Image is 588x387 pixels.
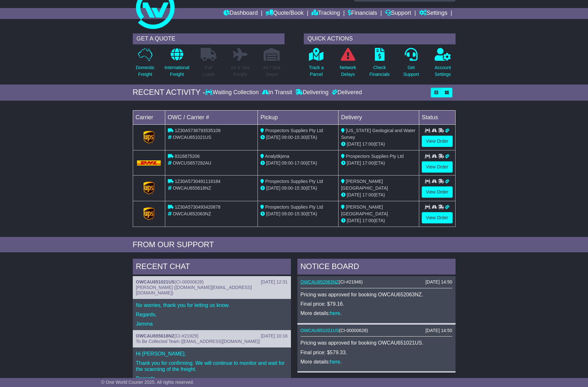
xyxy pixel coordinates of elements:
a: Tracking [312,8,340,19]
p: Regards, [136,375,288,382]
p: Hi [PERSON_NAME], [136,351,288,357]
p: Jemma [136,321,288,327]
a: Financials [348,8,377,19]
span: 17:00 [294,160,306,166]
div: (ETA) [341,141,416,148]
span: [PERSON_NAME][GEOGRAPHIC_DATA] [341,204,388,216]
a: Track aParcel [309,48,324,81]
div: [DATE] 12:31 [261,279,287,285]
div: ( ) [136,333,288,339]
p: Regards, [136,311,288,318]
div: FROM OUR SUPPORT [133,240,456,249]
span: 1Z30A5736793535109 [175,128,220,133]
div: RECENT ACTIVITY - [133,88,205,97]
p: International Freight [165,64,189,78]
div: - (ETA) [260,160,336,166]
a: Dashboard [223,8,258,19]
img: DHL.png [137,160,161,166]
span: 15:30 [294,135,306,140]
span: 09:00 [282,211,293,216]
p: Check Financials [369,64,390,78]
span: 1Z30A5730491116184 [175,179,220,184]
span: 15:30 [294,211,306,216]
span: [DATE] [347,192,361,197]
span: [DATE] [347,218,361,223]
span: Prospectors Supplies Pty Ltd [265,179,323,184]
p: Final price: $79.16. [301,301,452,307]
div: ( ) [301,328,452,333]
div: RECENT CHAT [133,259,291,276]
a: NetworkDelays [339,48,356,81]
a: View Order [422,186,453,198]
td: Status [419,110,455,124]
a: Support [385,8,411,19]
span: 8316875206 [175,154,200,159]
span: Prospectors Supplies Pty Ltd [346,154,404,159]
p: Pricing was approved for booking OWCAU652063NZ. [301,292,452,298]
span: 1Z30A5730493420878 [175,204,220,210]
td: Delivery [338,110,419,124]
a: DomesticFreight [135,48,155,81]
p: No worries, thank you for letting us know. [136,302,288,308]
td: Carrier [133,110,165,124]
p: Get Support [403,64,419,78]
p: Air & Sea Freight [231,64,250,78]
a: OWCAU651021US [301,328,339,333]
img: GetCarrierServiceLogo [143,131,154,144]
span: OWCAU652063NZ [173,211,211,216]
span: Prospectors Supplies Pty Ltd [265,204,323,210]
div: GET A QUOTE [133,33,285,44]
span: OWCAU655618NZ [173,185,211,191]
span: To Be Collected Team ([EMAIL_ADDRESS][DOMAIN_NAME]) [136,339,260,344]
p: More details: . [301,359,452,365]
span: CI-#21946 [340,279,361,284]
a: View Order [422,212,453,223]
div: [DATE] 14:50 [425,279,452,285]
span: [DATE] [347,141,361,147]
div: - (ETA) [260,211,336,217]
span: 17:00 [362,160,374,166]
td: Pickup [258,110,339,124]
p: Thank you for confirming. We will continue to monitor and wait for the scanning of the freight. [136,360,288,372]
a: OWCAU651021US [136,279,175,284]
span: [PERSON_NAME] ([DOMAIN_NAME][EMAIL_ADDRESS][DOMAIN_NAME]) [136,285,252,295]
a: Settings [419,8,448,19]
span: [DATE] [266,211,280,216]
div: [DATE] 14:50 [425,328,452,333]
p: Full Loads [201,64,217,78]
span: CI-#21929 [176,333,197,338]
span: [PERSON_NAME][GEOGRAPHIC_DATA] [341,179,388,191]
div: In Transit [260,89,294,96]
span: 09:00 [282,160,293,166]
span: Analytikjena [265,154,289,159]
a: OWCAU655618NZ [136,333,175,338]
span: [DATE] [266,185,280,191]
p: Network Delays [339,64,356,78]
div: NOTICE BOARD [297,259,456,276]
p: Final price: $579.33. [301,349,452,355]
div: (ETA) [341,192,416,198]
div: [DATE] 10:16 [261,333,287,339]
p: Air / Sea Depot [263,64,281,78]
p: Domestic Freight [136,64,154,78]
a: here [330,310,340,316]
p: Track a Parcel [309,64,324,78]
span: [DATE] [266,135,280,140]
p: Account Settings [435,64,451,78]
div: ( ) [301,279,452,285]
span: Prospectors Supplies Pty Ltd [265,128,323,133]
div: Waiting Collection [205,89,260,96]
span: OWCUS657292AU [173,160,211,166]
span: 17:00 [362,141,374,147]
td: OWC / Carrier # [165,110,258,124]
span: 09:00 [282,135,293,140]
div: (ETA) [341,160,416,166]
div: Delivering [294,89,330,96]
a: Quote/Book [266,8,303,19]
a: CheckFinancials [369,48,390,81]
span: 17:00 [362,218,374,223]
span: 09:00 [282,185,293,191]
div: - (ETA) [260,185,336,192]
a: View Order [422,136,453,147]
a: View Order [422,161,453,173]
